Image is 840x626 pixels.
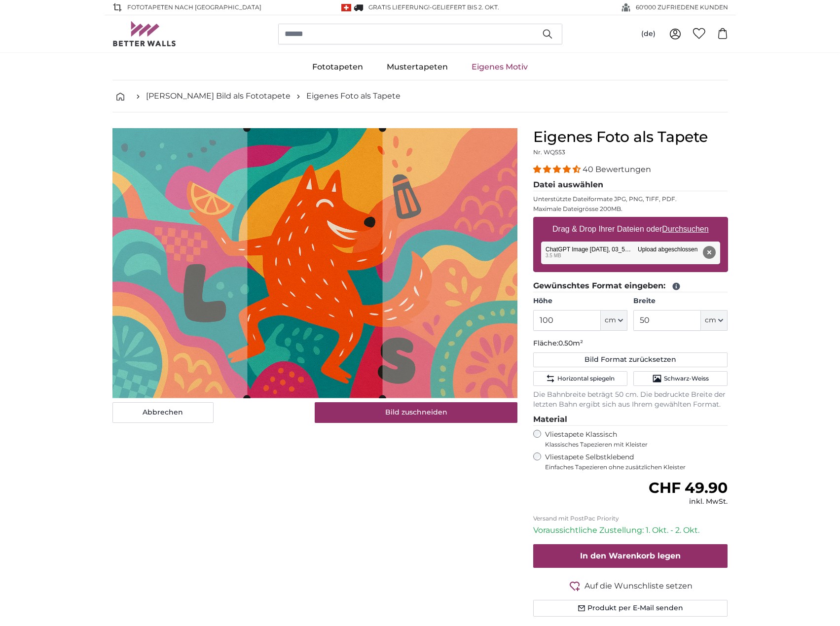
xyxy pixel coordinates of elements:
p: Versand mit PostPac Priority [533,515,728,522]
span: Horizontal spiegeln [557,375,615,383]
button: Bild zuschneiden [315,402,517,423]
p: Die Bahnbreite beträgt 50 cm. Die bedruckte Breite der letzten Bahn ergibt sich aus Ihrem gewählt... [533,390,728,410]
span: cm [605,315,616,325]
span: Fototapeten nach [GEOGRAPHIC_DATA] [127,3,261,12]
p: Fläche: [533,339,728,348]
span: cm [705,315,716,325]
span: Klassisches Tapezieren mit Kleister [545,441,720,449]
span: 60'000 ZUFRIEDENE KUNDEN [636,3,728,12]
a: [PERSON_NAME] Bild als Fototapete [146,90,291,102]
button: Abbrechen [112,402,214,423]
button: cm [601,310,627,331]
span: 40 Bewertungen [583,165,651,174]
div: inkl. MwSt. [649,497,728,507]
label: Vliestapete Klassisch [545,430,720,449]
button: Produkt per E-Mail senden [533,600,728,617]
button: Auf die Wunschliste setzen [533,580,728,592]
h1: Eigenes Foto als Tapete [533,128,728,146]
span: Auf die Wunschliste setzen [584,580,693,592]
a: Eigenes Motiv [460,54,540,80]
span: CHF 49.90 [649,479,728,497]
span: - [430,3,499,11]
p: Voraussichtliche Zustellung: 1. Okt. - 2. Okt. [533,524,728,536]
legend: Gewünschtes Format eingeben: [533,280,728,292]
u: Durchsuchen [662,225,708,233]
button: Bild Format zurücksetzen [533,352,728,367]
span: In den Warenkorb legen [580,551,681,560]
img: Schweiz [341,4,351,11]
span: Nr. WQ553 [533,148,565,156]
button: (de) [633,25,663,43]
button: cm [701,310,728,331]
button: Schwarz-Weiss [633,371,728,386]
nav: breadcrumbs [112,80,728,112]
label: Vliestapete Selbstklebend [545,452,728,471]
span: Einfaches Tapezieren ohne zusätzlichen Kleister [545,463,728,471]
a: Fototapeten [300,54,375,80]
button: In den Warenkorb legen [533,544,728,568]
legend: Material [533,414,728,426]
a: Mustertapeten [375,54,460,80]
span: Geliefert bis 2. Okt. [432,3,499,11]
label: Breite [633,296,728,306]
label: Höhe [533,296,627,306]
img: Betterwalls [112,21,177,46]
span: GRATIS Lieferung! [368,3,430,11]
span: 0.50m² [558,339,583,348]
legend: Datei auswählen [533,179,728,191]
label: Drag & Drop Ihrer Dateien oder [548,219,713,239]
p: Unterstützte Dateiformate JPG, PNG, TIFF, PDF. [533,195,728,203]
p: Maximale Dateigrösse 200MB. [533,205,728,213]
span: Schwarz-Weiss [664,375,709,383]
a: Eigenes Foto als Tapete [306,90,401,102]
button: Horizontal spiegeln [533,371,627,386]
span: 4.38 stars [533,165,583,174]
